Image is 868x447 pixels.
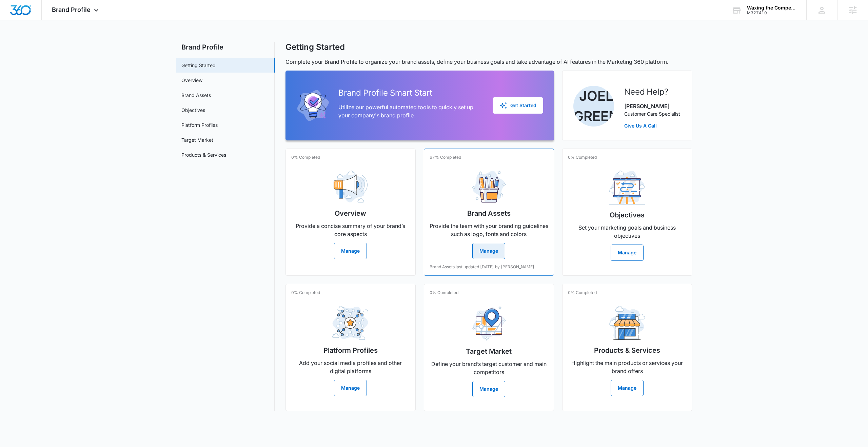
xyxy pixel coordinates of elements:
[181,77,202,84] a: Overview
[181,106,205,114] a: Objectives
[562,149,692,276] a: 0% CompletedObjectivesSet your marketing goals and business objectivesManage
[285,58,692,66] p: Complete your Brand Profile to organize your brand assets, define your business goals and take ad...
[181,136,213,143] a: Target Market
[472,243,505,259] button: Manage
[499,101,536,110] div: Get Started
[285,42,345,52] h1: Getting Started
[181,92,211,99] a: Brand Assets
[568,359,687,375] p: Highlight the main products or services your brand offers
[624,102,680,110] p: [PERSON_NAME]
[573,86,614,127] img: Joel Green
[568,154,597,160] p: 0% Completed
[181,151,226,158] a: Products & Services
[430,222,548,238] p: Provide the team with your branding guidelines such as logo, fonts and colors
[430,264,534,270] p: Brand Assets last updated [DATE] by [PERSON_NAME]
[335,208,366,218] h2: Overview
[493,97,543,114] button: Get Started
[52,6,91,13] span: Brand Profile
[594,345,660,355] h2: Products & Services
[467,208,511,218] h2: Brand Assets
[334,380,367,396] button: Manage
[181,62,216,69] a: Getting Started
[747,5,796,11] div: account name
[323,345,378,355] h2: Platform Profiles
[611,245,644,261] button: Manage
[568,223,687,240] p: Set your marketing goals and business objectives
[430,290,458,296] p: 0% Completed
[466,346,512,356] h2: Target Market
[338,87,482,99] h2: Brand Profile Smart Start
[285,149,416,276] a: 0% CompletedOverviewProvide a concise summary of your brand’s core aspectsManage
[624,110,680,117] p: Customer Care Specialist
[424,284,554,411] a: 0% CompletedTarget MarketDefine your brand’s target customer and main competitorsManage
[562,284,692,411] a: 0% CompletedProducts & ServicesHighlight the main products or services your brand offersManage
[430,154,461,160] p: 67% Completed
[176,42,275,52] h2: Brand Profile
[424,149,554,276] a: 67% CompletedBrand AssetsProvide the team with your branding guidelines such as logo, fonts and c...
[472,381,505,397] button: Manage
[624,122,680,129] a: Give Us A Call
[568,290,597,296] p: 0% Completed
[291,222,410,238] p: Provide a concise summary of your brand’s core aspects
[291,154,320,160] p: 0% Completed
[430,360,548,376] p: Define your brand’s target customer and main competitors
[611,380,644,396] button: Manage
[610,210,645,220] h2: Objectives
[285,284,416,411] a: 0% CompletedPlatform ProfilesAdd your social media profiles and other digital platformsManage
[747,11,796,15] div: account id
[624,86,680,98] h2: Need Help?
[181,121,218,129] a: Platform Profiles
[334,243,367,259] button: Manage
[291,359,410,375] p: Add your social media profiles and other digital platforms
[338,103,482,119] p: Utilize our powerful automated tools to quickly set up your company's brand profile.
[291,290,320,296] p: 0% Completed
